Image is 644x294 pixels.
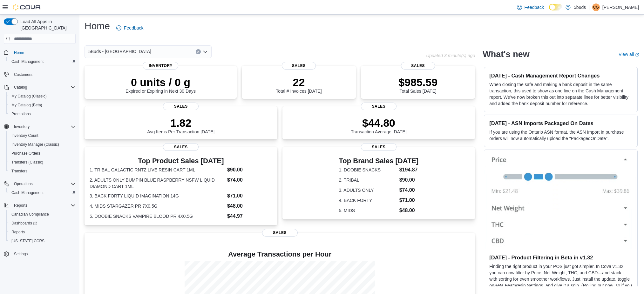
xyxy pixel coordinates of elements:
a: Cash Management [9,189,46,197]
p: 5buds [574,3,586,11]
button: My Catalog (Beta) [6,101,78,110]
dt: 3. BACK FORTY LIQUID IMAGINATION 14G [90,193,225,199]
span: Cash Management [11,190,44,195]
span: Inventory [11,123,76,130]
dd: $48.00 [399,207,419,214]
p: When closing the safe and making a bank deposit in the same transaction, this used to show as one... [489,81,632,107]
a: Inventory Manager (Classic) [9,141,62,148]
span: My Catalog (Beta) [11,103,42,108]
dt: 1. DOOBIE SNACKS [339,167,397,173]
span: Purchase Orders [11,151,40,156]
button: Transfers (Classic) [6,158,78,167]
a: Feedback [114,22,146,34]
div: Total Sales [DATE] [398,76,437,94]
p: 0 units / 0 g [125,76,196,89]
a: Dashboards [9,219,39,227]
span: Reports [9,228,76,236]
dt: 2. TRIBAL [339,177,397,183]
dt: 4. BACK FORTY [339,197,397,204]
svg: External link [635,53,639,57]
p: | [588,3,590,11]
button: Purchase Orders [6,149,78,158]
em: Beta Features [494,283,522,288]
div: Avg Items Per Transaction [DATE] [147,117,214,134]
p: [PERSON_NAME] [602,3,639,11]
p: 22 [276,76,322,89]
dt: 2. ADULTS ONLY BUMPIN BLUE RASPBERRY NSFW LIQUID DIAMOND CART 1ML [90,177,225,190]
button: Canadian Compliance [6,210,78,219]
span: Transfers (Classic) [9,158,76,166]
dd: $44.97 [227,212,272,220]
span: Reports [11,230,25,235]
span: Inventory Count [11,133,38,138]
button: My Catalog (Classic) [6,92,78,101]
button: Catalog [1,83,78,92]
span: Feedback [525,4,544,10]
span: Sales [361,103,397,110]
a: Purchase Orders [9,150,43,157]
span: Canadian Compliance [9,210,76,218]
button: Cash Management [6,188,78,197]
span: Sales [401,62,435,70]
span: 5Buds - [GEOGRAPHIC_DATA] [88,48,151,55]
h3: Top Brand Sales [DATE] [339,157,419,165]
a: Reports [9,228,27,236]
a: Dashboards [6,219,78,228]
p: $985.59 [398,76,437,89]
a: My Catalog (Classic) [9,92,49,100]
a: [US_STATE] CCRS [9,237,47,245]
button: Reports [6,228,78,237]
a: Feedback [514,1,546,14]
span: Reports [14,203,27,208]
p: 1.82 [147,117,214,129]
span: [US_STATE] CCRS [11,238,44,244]
a: Customers [11,71,35,78]
p: $44.80 [351,117,407,129]
a: Promotions [9,110,33,118]
nav: Complex example [4,45,76,275]
button: Inventory [1,122,78,131]
span: Cash Management [9,58,76,65]
span: Home [14,50,24,55]
a: Settings [11,250,30,258]
span: Promotions [9,110,76,118]
dd: $48.00 [227,202,272,210]
span: Customers [11,70,76,78]
span: Transfers [11,169,27,174]
div: Expired or Expiring in Next 30 Days [125,76,196,94]
span: CG [593,3,599,11]
a: Transfers (Classic) [9,158,46,166]
p: If you are using the Ontario ASN format, the ASN Import in purchase orders will now automatically... [489,129,632,142]
dd: $74.00 [399,186,419,194]
button: Transfers [6,167,78,176]
button: Settings [1,249,78,258]
dd: $194.87 [399,166,419,174]
button: [US_STATE] CCRS [6,237,78,245]
a: Cash Management [9,58,46,65]
div: Cheyanne Gauthier [592,3,600,11]
span: Sales [361,143,397,151]
span: Catalog [11,84,76,91]
div: Transaction Average [DATE] [351,117,407,134]
h1: Home [85,20,110,32]
span: Operations [14,181,33,186]
a: Inventory Count [9,132,41,139]
button: Inventory Manager (Classic) [6,140,78,149]
button: Operations [11,180,35,188]
span: Purchase Orders [9,150,76,157]
span: Operations [11,180,76,188]
span: Customers [14,72,32,77]
button: Home [1,48,78,57]
span: Dashboards [9,219,76,227]
span: Canadian Compliance [11,212,49,217]
button: Open list of options [203,49,208,54]
span: Cash Management [11,59,44,64]
button: Reports [1,201,78,210]
dd: $74.00 [227,176,272,184]
h2: What's new [483,49,529,59]
button: Clear input [196,49,201,54]
span: My Catalog (Classic) [9,92,76,100]
button: Catalog [11,84,30,91]
dd: $71.00 [227,192,272,200]
input: Dark Mode [549,4,562,10]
